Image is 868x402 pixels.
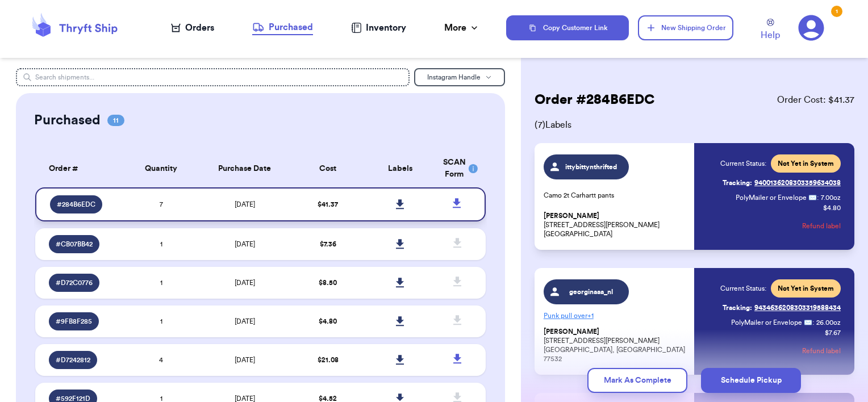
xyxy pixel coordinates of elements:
[319,279,337,286] span: $ 8.50
[160,318,162,325] span: 1
[34,111,101,129] h2: Purchased
[252,20,313,34] div: Purchased
[731,319,812,326] span: PolyMailer or Envelope ✉️
[587,368,687,393] button: Mark As Complete
[364,150,436,187] th: Labels
[723,299,841,317] a: Tracking:9434636208303319588434
[197,150,292,187] th: Purchase Date
[723,303,752,312] span: Tracking:
[761,28,780,42] span: Help
[252,20,313,35] a: Purchased
[235,279,255,286] span: [DATE]
[535,118,854,132] span: ( 7 ) Labels
[292,150,364,187] th: Cost
[444,21,480,35] div: More
[564,162,618,171] span: ittybittynthrifted
[544,211,688,238] p: [STREET_ADDRESS][PERSON_NAME] [GEOGRAPHIC_DATA]
[56,278,93,287] span: # D72C0776
[171,21,214,35] a: Orders
[320,241,336,248] span: $ 7.36
[638,15,733,40] button: New Shipping Order
[319,395,337,402] span: $ 4.52
[318,201,338,208] span: $ 41.37
[723,174,841,192] a: Tracking:9400136208303359634038
[235,395,255,402] span: [DATE]
[587,312,594,319] span: + 1
[823,203,841,212] p: $ 4.80
[544,191,688,200] p: Camo 2t Carhartt pants
[544,327,688,363] p: [STREET_ADDRESS][PERSON_NAME] [GEOGRAPHIC_DATA], [GEOGRAPHIC_DATA] 77532
[159,357,163,363] span: 4
[56,355,90,365] span: # D7242812
[761,19,780,42] a: Help
[720,159,766,168] span: Current Status:
[351,21,406,35] a: Inventory
[812,318,814,327] span: :
[544,212,599,220] span: [PERSON_NAME]
[160,241,162,248] span: 1
[564,287,618,296] span: georginaaa_nl
[427,74,481,81] span: Instagram Handle
[701,368,801,393] button: Schedule Pickup
[235,201,255,208] span: [DATE]
[125,150,197,187] th: Quantity
[235,357,255,363] span: [DATE]
[802,338,841,363] button: Refund label
[777,93,854,107] span: Order Cost: $ 41.37
[414,68,505,86] button: Instagram Handle
[720,284,766,293] span: Current Status:
[778,159,834,168] span: Not Yet in System
[443,157,472,181] div: SCAN Form
[235,318,255,325] span: [DATE]
[35,150,126,187] th: Order #
[107,115,124,126] span: 11
[736,194,817,201] span: PolyMailer or Envelope ✉️
[160,395,162,402] span: 1
[57,200,95,209] span: # 284B6EDC
[825,328,841,337] p: $ 7.67
[798,15,824,41] a: 1
[160,201,163,208] span: 7
[319,318,337,325] span: $ 4.80
[535,91,655,109] h2: Order # 284B6EDC
[506,15,629,40] button: Copy Customer Link
[235,241,255,248] span: [DATE]
[802,213,841,238] button: Refund label
[544,328,599,336] span: [PERSON_NAME]
[544,307,688,325] p: Punk pull over
[816,318,841,327] span: 26.00 oz
[821,193,841,202] span: 7.00 oz
[16,68,410,86] input: Search shipments...
[817,193,819,202] span: :
[56,240,93,249] span: # CB07BB42
[778,284,834,293] span: Not Yet in System
[160,279,162,286] span: 1
[723,178,752,187] span: Tracking:
[831,6,842,17] div: 1
[56,317,92,326] span: # 9FB8F285
[318,357,339,363] span: $ 21.08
